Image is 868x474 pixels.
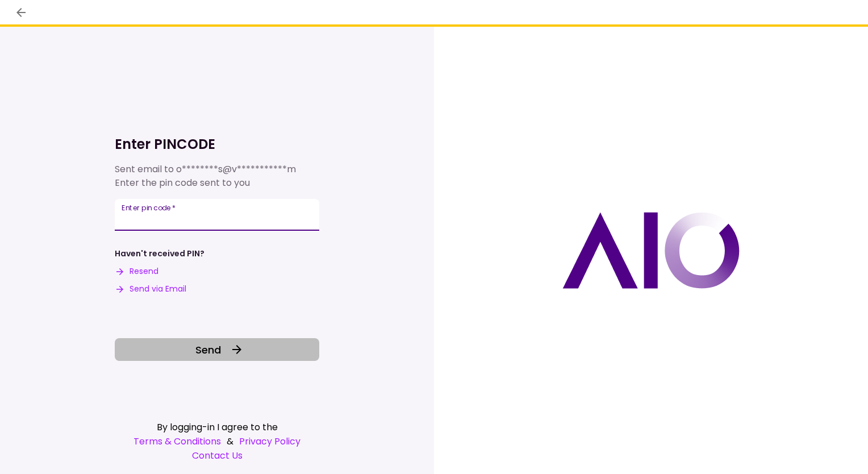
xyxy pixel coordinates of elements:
button: Resend [115,265,158,277]
h1: Enter PINCODE [115,135,319,153]
div: Haven't received PIN? [115,248,205,260]
div: & [115,434,319,448]
button: back [11,3,31,22]
div: Sent email to Enter the pin code sent to you [115,163,319,190]
button: Send via Email [115,283,186,295]
a: Privacy Policy [239,434,301,448]
div: By logging-in I agree to the [115,420,319,434]
label: Enter pin code [122,203,176,213]
a: Terms & Conditions [133,434,221,448]
span: Send [195,342,221,357]
button: Send [115,338,319,361]
a: Contact Us [115,448,319,463]
img: AIO logo [562,212,740,289]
